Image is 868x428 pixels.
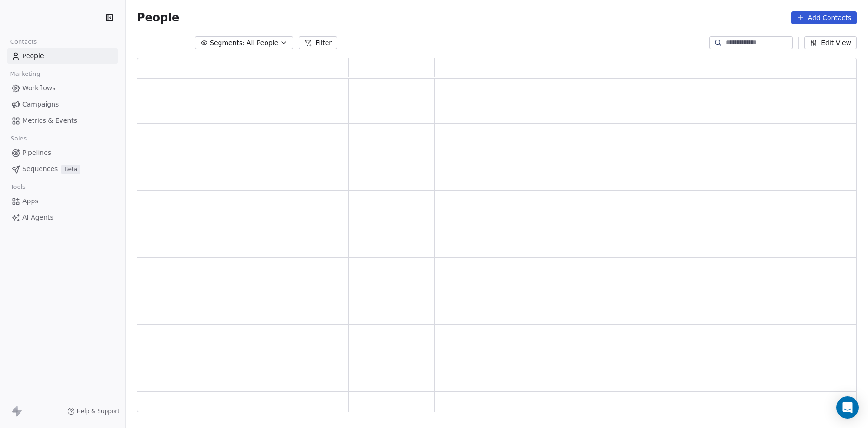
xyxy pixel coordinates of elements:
[7,210,118,225] a: AI Agents
[22,116,77,126] span: Metrics & Events
[7,80,118,96] a: Workflows
[804,36,857,49] button: Edit View
[7,161,118,177] a: SequencesBeta
[7,113,118,128] a: Metrics & Events
[210,38,245,48] span: Segments:
[137,11,179,25] span: People
[61,165,80,174] span: Beta
[836,396,859,419] div: Open Intercom Messenger
[791,11,857,24] button: Add Contacts
[7,180,29,194] span: Tools
[299,36,337,49] button: Filter
[77,408,120,415] span: Help & Support
[7,48,118,64] a: People
[22,51,44,61] span: People
[7,194,118,209] a: Apps
[6,35,41,49] span: Contacts
[22,213,53,222] span: AI Agents
[22,164,58,174] span: Sequences
[22,148,51,158] span: Pipelines
[6,67,44,81] span: Marketing
[7,97,118,112] a: Campaigns
[22,100,59,109] span: Campaigns
[247,38,278,48] span: All People
[22,83,56,93] span: Workflows
[7,132,31,146] span: Sales
[22,196,39,206] span: Apps
[67,408,120,415] a: Help & Support
[137,79,865,413] div: grid
[7,145,118,160] a: Pipelines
